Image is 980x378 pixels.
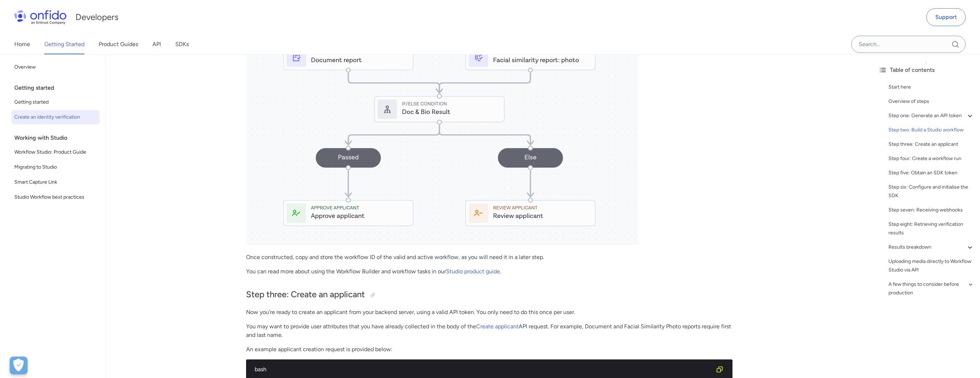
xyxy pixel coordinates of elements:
[14,131,103,145] div: Working with Studio
[14,81,103,95] div: Getting started
[44,34,84,54] a: Getting Started
[152,34,161,54] a: API
[888,83,974,91] a: Start here
[888,220,974,237] a: Step eight: Retrieving verification results
[888,257,974,274] a: Uploading media directly to Workflow Studio via API
[11,175,100,189] a: Smart Capture Link
[11,145,100,159] a: Workflow Studio: Product Guide
[888,126,974,134] a: Step two: Build a Studio workflow
[14,63,97,71] span: Overview
[14,10,67,24] img: Onfido Logo
[246,322,732,339] p: You may want to provide user attributes that you have already collected in the body of the API re...
[851,36,966,53] input: Onfido search input field
[14,178,97,186] span: Smart Capture Link
[888,111,974,120] a: Step one: Generate an API token
[888,206,974,214] a: Step seven: Receiving webhooks
[175,34,189,54] a: SDKs
[446,268,500,275] a: Studio product guide
[878,66,974,74] div: Table of contents
[476,323,519,330] a: Create applicant
[888,97,974,106] a: Overview of steps
[246,345,732,354] p: An example applicant creation request is provided below:
[14,113,97,121] span: Create an identity verification
[888,243,974,252] a: Results breakdown
[255,365,712,374] div: bash
[10,357,28,374] div: Cookie Preferences
[11,60,100,74] a: Overview
[246,289,732,301] h2: Step three: Create an applicant
[10,357,28,374] button: Open Preferences
[888,183,974,200] a: Step six: Configure and initialise the SDK
[14,148,97,156] span: Workflow Studio: Product Guide
[11,95,100,109] a: Getting started
[888,169,974,177] a: Step five: Obtain an SDK token
[11,160,100,174] a: Migrating to Studio
[14,163,97,171] span: Migrating to Studio
[14,98,97,106] span: Getting started
[246,267,732,276] p: You can read more about using the Workflow Builder and workflow tasks in our .
[888,140,974,149] a: Step three: Create an applicant
[75,11,118,23] h1: Developers
[926,8,966,26] a: Support
[888,280,974,297] a: A few things to consider before production
[14,34,30,54] a: Home
[11,190,100,204] a: Studio Workflow best practices
[14,193,97,202] span: Studio Workflow best practices
[246,308,732,317] p: Now you're ready to create an applicant from your backend server, using a valid API token. You on...
[11,110,100,124] a: Create an identity verification
[888,154,974,163] a: Step four: Create a workflow run
[246,253,732,262] p: Once constructed, copy and store the workflow ID of the valid and active workflow, as you will ne...
[712,362,727,377] button: Copy code snippet button
[99,34,138,54] a: Product Guides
